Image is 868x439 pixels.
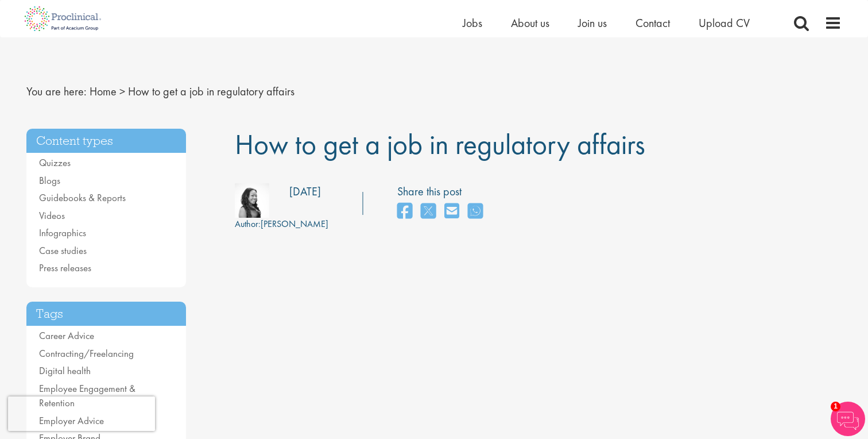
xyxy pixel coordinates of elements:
[119,84,125,99] span: >
[90,84,117,99] a: breadcrumb link
[831,402,865,436] img: Chatbot
[39,226,86,239] a: Infographics
[289,183,321,200] div: [DATE]
[421,199,436,224] a: share on twitter
[39,174,60,187] a: Blogs
[39,382,135,410] a: Employee Engagement & Retention
[39,347,134,360] a: Contracting/Freelancing
[26,302,186,326] h3: Tags
[397,183,489,200] label: Share this post
[235,183,269,218] img: 383e1147-3b0e-4ab7-6ae9-08d7f17c413d
[39,364,91,377] a: Digital health
[444,199,459,224] a: share on email
[831,402,840,411] span: 1
[39,156,71,169] a: Quizzes
[39,191,126,204] a: Guidebooks & Reports
[39,209,65,222] a: Videos
[26,129,186,153] h3: Content types
[511,16,549,30] a: About us
[463,16,482,30] a: Jobs
[235,218,261,230] span: Author:
[128,84,294,99] span: How to get a job in regulatory affairs
[397,199,412,224] a: share on facebook
[39,329,94,342] a: Career Advice
[468,199,483,224] a: share on whats app
[235,218,328,231] div: [PERSON_NAME]
[235,126,645,163] span: How to get a job in regulatory affairs
[39,244,87,257] a: Case studies
[699,16,750,30] a: Upload CV
[635,16,670,30] a: Contact
[578,16,607,30] a: Join us
[26,84,87,99] span: You are here:
[8,396,155,431] iframe: reCAPTCHA
[39,261,91,274] a: Press releases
